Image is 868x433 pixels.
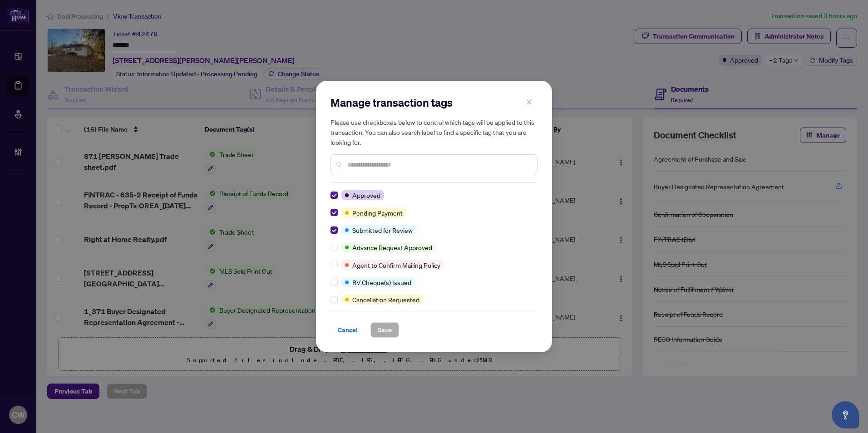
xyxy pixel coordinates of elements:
span: Cancel [338,323,358,337]
button: Open asap [832,401,859,428]
span: Pending Payment [352,208,403,218]
span: Agent to Confirm Mailing Policy [352,260,440,270]
button: Save [370,322,399,338]
span: Submitted for Review [352,225,413,235]
h5: Please use checkboxes below to control which tags will be applied to this transaction. You can al... [330,117,538,147]
span: Approved [352,190,380,200]
h2: Manage transaction tags [330,95,538,110]
span: Cancellation Requested [352,295,419,305]
span: BV Cheque(s) Issued [352,277,411,287]
button: Cancel [330,322,365,338]
span: close [526,99,533,105]
span: Advance Request Approved [352,242,432,252]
